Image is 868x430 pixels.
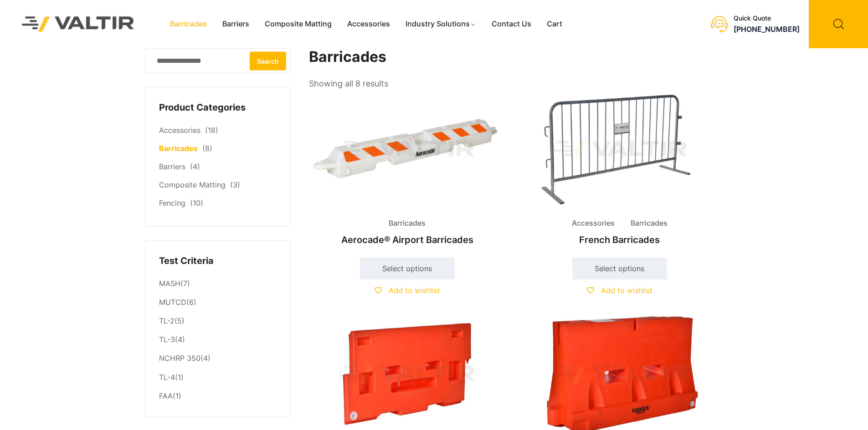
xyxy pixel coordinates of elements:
span: Add to wishlist [601,286,652,295]
a: Industry Solutions [398,17,484,31]
li: (1) [159,368,277,387]
a: Composite Matting [159,180,226,189]
span: (3) [230,180,240,189]
a: Select options for “Aerocade® Airport Barricades” [360,258,455,279]
h2: Aerocade® Airport Barricades [309,230,506,250]
a: Accessories [159,126,200,135]
a: Add to wishlist [375,286,440,295]
a: Cart [539,17,570,31]
div: Quick Quote [734,15,800,22]
a: MASH [159,279,180,288]
li: (4) [159,349,277,368]
a: Add to wishlist [587,286,652,295]
a: Barriers [215,17,257,31]
a: TL-2 [159,316,175,325]
a: Composite Matting [257,17,339,31]
li: (1) [159,387,277,403]
span: (4) [190,162,200,171]
li: (7) [159,274,277,293]
a: Accessories BarricadesFrench Barricades [521,91,718,250]
a: MUTCD [159,298,186,307]
a: Barriers [159,162,185,171]
span: Barricades [624,217,674,230]
img: Valtir Rentals [10,5,146,43]
span: Barricades [382,217,432,230]
a: Select options for “French Barricades” [572,258,667,279]
li: (4) [159,331,277,349]
li: (5) [159,312,277,331]
span: Accessories [565,217,621,230]
span: (10) [190,198,203,207]
span: (8) [202,144,212,153]
a: Barricades [159,144,198,153]
a: Accessories [339,17,398,31]
a: TL-4 [159,373,175,382]
h1: Barricades [309,48,719,66]
a: Fencing [159,198,185,207]
li: (6) [159,293,277,312]
span: (18) [205,126,218,135]
p: Showing all 8 results [309,76,388,91]
a: BarricadesAerocade® Airport Barricades [309,91,506,250]
h4: Product Categories [159,101,277,115]
button: Search [250,51,286,70]
a: Contact Us [484,17,539,31]
a: TL-3 [159,335,175,344]
h4: Test Criteria [159,254,277,268]
a: [PHONE_NUMBER] [734,25,800,34]
a: NCHRP 350 [159,354,200,363]
h2: French Barricades [521,230,718,250]
a: Barricades [162,17,215,31]
a: FAA [159,391,173,400]
span: Add to wishlist [389,286,440,295]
